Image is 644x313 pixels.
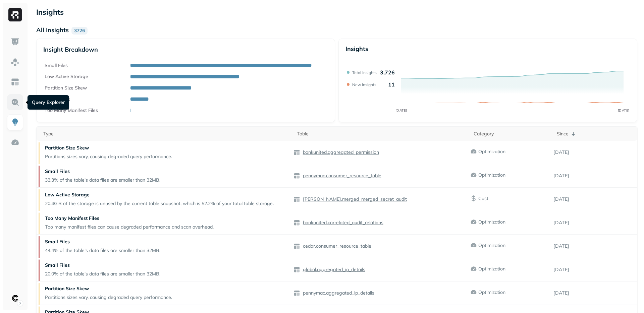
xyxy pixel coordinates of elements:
[474,131,550,137] div: Category
[11,118,19,127] img: Insights
[11,78,19,86] img: Asset Explorer
[293,266,300,273] img: table
[43,131,290,137] div: Type
[45,168,160,175] p: Small Files
[293,290,300,297] img: table
[302,173,381,179] p: pennymac.consumer_resource_table
[478,195,488,202] p: Cost
[345,45,368,53] p: Insights
[302,149,379,155] p: bankunited.aggregated_permission
[300,243,371,249] a: cedar.consumer_resource_table
[36,26,69,34] p: All Insights
[300,149,379,155] a: bankunited.aggregated_permission
[45,73,88,79] text: Low Active Storage
[45,200,274,207] p: 20.4GiB of the storage is unused by the current table snapshot, which is 52.2% of your total tabl...
[478,219,505,225] p: Optimization
[45,85,87,91] text: Partition Size Skew
[300,266,365,273] a: global.aggregated_ip_details
[553,173,637,179] p: [DATE]
[553,290,637,296] p: [DATE]
[302,220,383,226] p: bankunited.correlated_audit_relations
[11,138,19,147] img: Optimization
[352,82,376,87] p: New Insights
[300,290,374,296] a: pennymac.aggregated_ip_details
[300,220,383,226] a: bankunited.correlated_audit_relations
[293,149,300,156] img: table
[45,107,98,113] text: Too Many Manifest Files
[297,131,467,137] div: Table
[293,173,300,179] img: table
[45,239,160,245] p: Small Files
[478,172,505,178] p: Optimization
[45,271,160,277] p: 20.0% of the table's data files are smaller than 32MB.
[300,196,407,202] a: [PERSON_NAME].merged_merged_secret_audit
[352,70,377,75] p: Total Insights
[553,243,637,249] p: [DATE]
[45,247,160,254] p: 44.4% of the table's data files are smaller than 32MB.
[10,294,20,303] img: Clutch
[11,98,19,107] img: Query Explorer
[45,215,214,222] p: Too Many Manifest Files
[557,130,634,138] div: Since
[553,196,637,202] p: [DATE]
[478,266,505,272] p: Optimization
[302,196,407,202] p: [PERSON_NAME].merged_merged_secret_audit
[478,289,505,296] p: Optimization
[300,173,381,179] a: pennymac.consumer_resource_table
[478,148,505,155] p: Optimization
[293,196,300,203] img: table
[71,27,88,35] p: 3726
[45,145,172,151] p: Partition Size Skew
[618,108,630,113] tspan: [DATE]
[553,220,637,226] p: [DATE]
[45,262,160,268] p: Small Files
[45,62,68,68] text: Small Files
[388,81,395,88] p: 11
[302,290,374,296] p: pennymac.aggregated_ip_details
[293,243,300,250] img: table
[8,8,22,21] img: Ryft
[11,58,19,66] img: Assets
[45,177,160,183] p: 33.3% of the table's data files are smaller than 32MB.
[28,95,69,110] div: Query Explorer
[45,153,172,160] p: Partitions sizes vary, causing degraded query performance.
[11,38,19,46] img: Dashboard
[380,69,395,76] p: 3,726
[302,243,371,249] p: cedar.consumer_resource_table
[553,149,637,155] p: [DATE]
[395,108,407,113] tspan: [DATE]
[43,46,328,53] p: Insight Breakdown
[45,286,172,292] p: Partition Size Skew
[36,6,637,18] p: Insights
[302,266,365,273] p: global.aggregated_ip_details
[478,242,505,249] p: Optimization
[45,192,274,198] p: Low Active Storage
[45,224,214,230] p: Too many manifest files can cause degraded performance and scan overhead.
[553,266,637,273] p: [DATE]
[45,294,172,301] p: Partitions sizes vary, causing degraded query performance.
[293,220,300,226] img: table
